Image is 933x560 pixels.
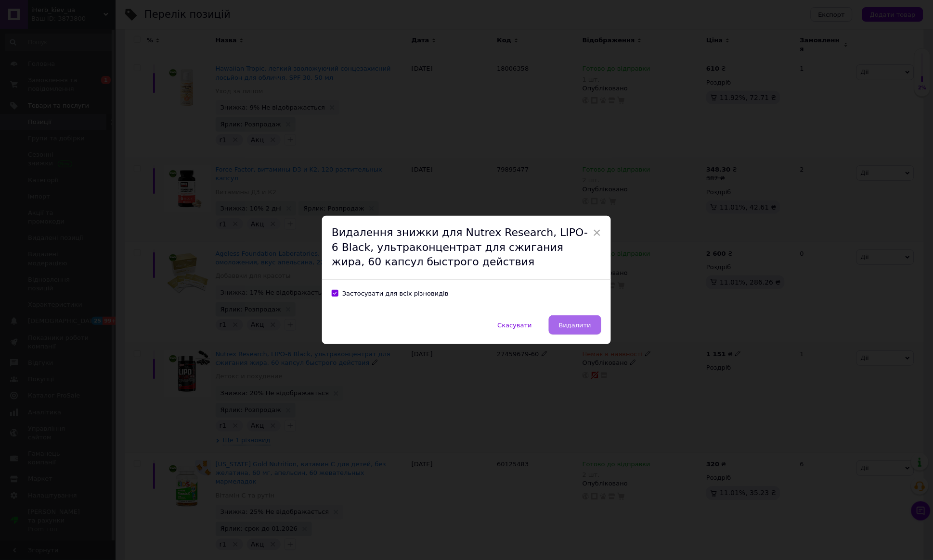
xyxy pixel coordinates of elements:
span: Видалити [559,322,591,329]
span: Скасувати [498,322,532,329]
button: Видалити [549,315,601,335]
span: Видалення знижки для Nutrex Research, LIPO-6 Black, ультраконцентрат для сжигания жира, 60 капсул... [332,226,588,268]
button: Скасувати [488,315,542,335]
div: Застосувати для всіх різновидів [342,289,449,298]
span: × [593,224,601,241]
